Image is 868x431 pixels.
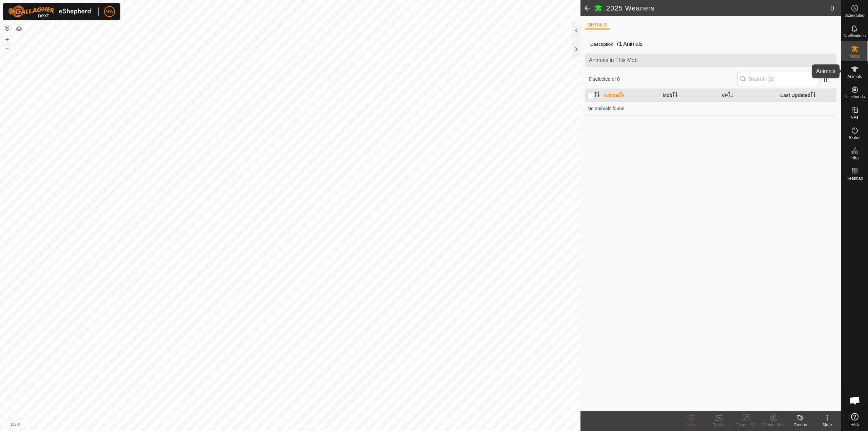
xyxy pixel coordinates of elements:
span: 0 [830,3,834,13]
p-sorticon: Activate to sort [728,93,733,98]
div: More [814,422,841,428]
th: Animal [601,89,660,102]
p-sorticon: Activate to sort [672,93,678,98]
div: Tracks [705,422,732,428]
a: Privacy Policy [263,422,289,428]
a: Help [841,410,868,429]
span: Heatmap [846,176,863,180]
a: Open chat [845,390,865,411]
span: Infra [850,156,859,160]
label: Description [590,42,613,47]
p-sorticon: Activate to sort [619,93,625,98]
th: Mob [660,89,719,102]
div: Groups [787,422,814,428]
button: Reset Map [3,24,11,33]
p-sorticon: Activate to sort [594,93,600,98]
span: Animals [847,75,862,79]
span: Neckbands [844,95,865,99]
th: VP [719,89,778,102]
button: + [3,36,11,44]
a: Contact Us [297,422,317,428]
span: 71 Animals [613,38,645,50]
span: VPs [851,115,858,119]
button: – [3,44,11,53]
img: Gallagher Logo [8,5,93,18]
span: 0 selected of 0 [589,76,737,83]
p-sorticon: Activate to sort [810,93,816,98]
li: DETAILS [585,21,610,30]
span: Schedules [845,14,864,18]
td: No animals found. [585,102,836,115]
span: Notifications [844,34,866,38]
input: Search (S) [737,72,820,86]
div: Change Mob [759,422,787,428]
h2: 2025 Weaners [606,4,830,12]
span: Animals in This Mob [589,56,832,64]
span: Help [850,423,859,427]
div: Change VP [732,422,759,428]
span: Mobs [850,54,860,58]
th: Last Updated [778,89,837,102]
span: Status [849,136,860,140]
span: NW [105,8,113,15]
button: Map Layers [15,25,23,33]
span: Delete [686,423,698,427]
